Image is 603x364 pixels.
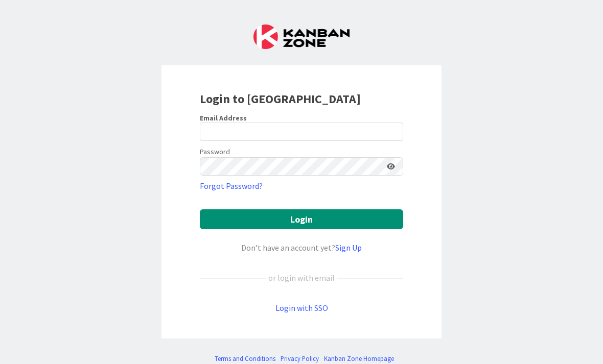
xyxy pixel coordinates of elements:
[324,354,394,363] a: Kanban Zone Homepage
[215,354,275,363] a: Terms and Conditions
[281,354,319,363] a: Privacy Policy
[200,91,361,107] b: Login to [GEOGRAPHIC_DATA]
[253,25,350,49] img: Kanban Zone
[275,303,328,313] a: Login with SSO
[335,242,362,253] a: Sign Up
[200,209,403,229] button: Login
[200,113,247,123] label: Email Address
[200,180,263,192] a: Forgot Password?
[200,241,403,254] div: Don’t have an account yet?
[266,272,337,284] div: or login with email
[200,147,230,157] label: Password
